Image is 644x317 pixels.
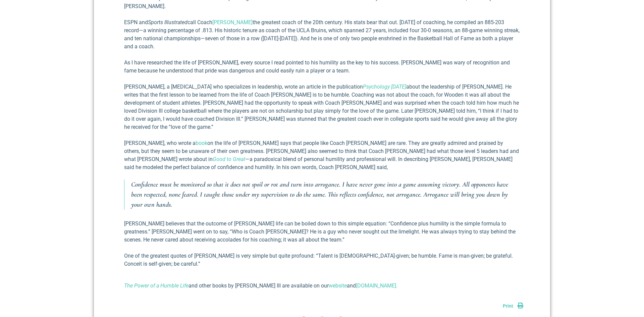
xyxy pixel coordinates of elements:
a: [DOMAIN_NAME]. [356,282,397,289]
a: Psychology [DATE] [363,84,406,90]
em: Sports Illustrated [148,19,187,25]
p: [PERSON_NAME], who wrote a on the life of [PERSON_NAME] says that people like Coach [PERSON_NAME]... [124,139,520,171]
a: Good to Great [213,156,245,162]
a: [PERSON_NAME] [212,19,253,25]
p: Confidence must be monitored so that it does not spoil or rot and turn into arrogance. I have nev... [131,179,520,210]
span: Print [503,303,513,309]
a: book [196,140,207,146]
p: ESPN and call Coach the greatest coach of the 20th century. His stats bear that out. [DATE] of co... [124,18,520,51]
p: One of the greatest quotes of [PERSON_NAME] is very simple but quite profound: “Talent is [DEMOGR... [124,252,520,268]
p: [PERSON_NAME] believes that the outcome of [PERSON_NAME] life can be boiled down to this simple e... [124,220,520,244]
p: As I have researched the life of [PERSON_NAME], every source I read pointed to his humility as th... [124,59,520,75]
p: and other books by [PERSON_NAME] III are available on our and [124,282,520,290]
a: Print [503,303,523,309]
p: [PERSON_NAME], a [MEDICAL_DATA] who specializes in leadership, wrote an article in the publicatio... [124,83,520,131]
a: The Power of a Humble Life [124,282,189,289]
a: website [329,282,347,289]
